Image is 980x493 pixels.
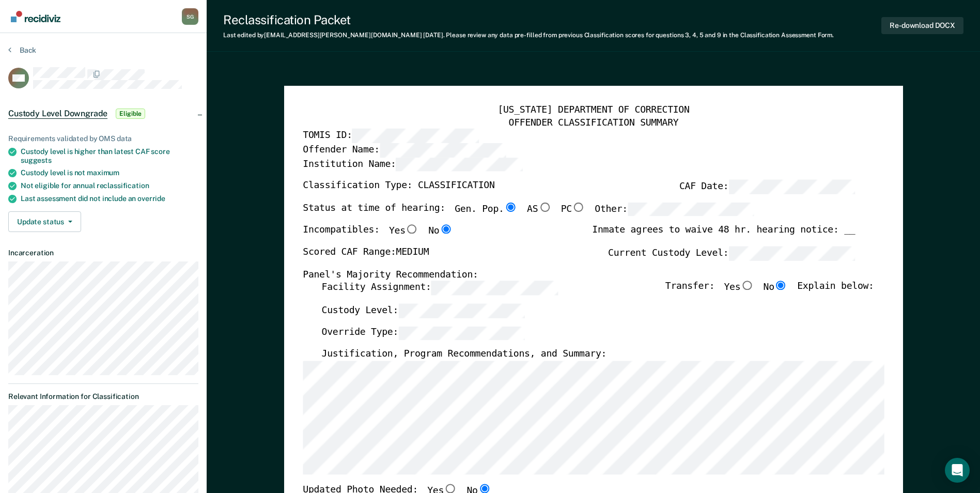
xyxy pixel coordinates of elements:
[455,203,518,217] label: Gen. Pop.
[21,147,198,165] div: Custody level is higher than latest CAF score
[223,12,834,27] div: Reclassification Packet
[21,181,198,190] div: Not eligible for annual
[763,281,787,295] label: No
[8,392,198,401] dt: Relevant Information for Classification
[538,203,551,212] input: AS
[527,203,551,217] label: AS
[439,225,453,234] input: No
[428,225,453,238] label: No
[8,134,198,143] div: Requirements validated by OMS data
[398,326,525,340] input: Override Type:
[8,45,36,55] button: Back
[303,117,884,129] div: OFFENDER CLASSIFICATION SUMMARY
[321,349,606,361] label: Justification, Program Recommendations, and Summary:
[321,281,557,295] label: Facility Assignment:
[137,194,165,203] span: override
[389,225,419,238] label: Yes
[774,281,788,290] input: No
[945,458,970,483] div: Open Intercom Messenger
[8,109,107,119] span: Custody Level Downgrade
[679,180,855,194] label: CAF Date:
[431,281,557,295] input: Facility Assignment:
[182,8,198,25] div: S G
[321,326,525,340] label: Override Type:
[8,211,81,232] button: Update status
[405,225,418,234] input: Yes
[303,129,478,143] label: TOMIS ID:
[303,269,855,281] div: Panel's Majority Recommendation:
[87,168,119,177] span: maximum
[303,203,754,225] div: Status at time of hearing:
[572,203,585,212] input: PC
[303,143,506,157] label: Offender Name:
[8,249,198,257] dt: Incarceration
[396,157,522,171] input: Institution Name:
[423,32,443,39] span: [DATE]
[11,11,60,22] img: Recidiviz
[740,281,754,290] input: Yes
[628,203,754,217] input: Other:
[595,203,754,217] label: Other:
[97,181,149,190] span: reclassification
[116,109,145,119] span: Eligible
[444,484,457,493] input: Yes
[21,156,52,164] span: suggests
[728,180,855,194] input: CAF Date:
[477,484,491,493] input: No
[21,194,198,203] div: Last assessment did not include an
[303,180,494,194] label: Classification Type: CLASSIFICATION
[881,17,963,34] button: Re-download DOCX
[321,304,525,318] label: Custody Level:
[724,281,754,295] label: Yes
[303,157,522,171] label: Institution Name:
[665,281,874,304] div: Transfer: Explain below:
[608,246,855,260] label: Current Custody Level:
[352,129,478,143] input: TOMIS ID:
[182,8,198,25] button: Profile dropdown button
[21,168,198,177] div: Custody level is not
[398,304,525,318] input: Custody Level:
[379,143,506,157] input: Offender Name:
[561,203,585,217] label: PC
[504,203,517,212] input: Gen. Pop.
[223,32,834,39] div: Last edited by [EMAIL_ADDRESS][PERSON_NAME][DOMAIN_NAME] . Please review any data pre-filled from...
[303,246,429,260] label: Scored CAF Range: MEDIUM
[303,225,453,246] div: Incompatibles:
[303,104,884,117] div: [US_STATE] DEPARTMENT OF CORRECTION
[592,225,855,246] div: Inmate agrees to waive 48 hr. hearing notice: __
[728,246,855,260] input: Current Custody Level:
